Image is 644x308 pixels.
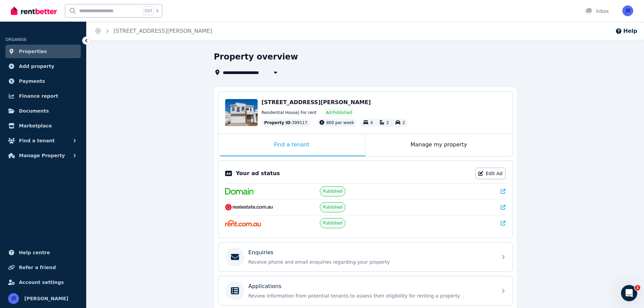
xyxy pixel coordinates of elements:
[19,62,54,70] span: Add property
[5,74,81,88] a: Payments
[114,28,212,34] a: [STREET_ADDRESS][PERSON_NAME]
[326,120,354,125] span: 800 per week
[218,276,512,305] a: ApplicationsReview information from potential tenants to assess their eligibility for renting a p...
[87,22,220,41] nav: Breadcrumb
[5,261,81,274] a: Refer a friend
[248,282,282,290] p: Applications
[248,259,493,265] p: Receive phone and email enquiries regarding your property
[218,134,365,156] div: Find a tenant
[19,278,64,286] span: Account settings
[19,151,65,160] span: Manage Property
[11,6,57,16] img: RentBetter
[5,45,81,58] a: Properties
[19,107,49,115] span: Documents
[5,149,81,162] button: Manage Property
[365,134,512,156] div: Manage my property
[635,285,640,290] span: 1
[386,120,389,125] span: 2
[225,204,273,211] img: RealEstate.com.au
[214,51,298,62] h1: Property overview
[326,110,352,115] span: Ad: Published
[264,120,291,125] span: Property ID
[5,276,81,289] a: Account settings
[5,119,81,133] a: Marketplace
[5,104,81,118] a: Documents
[248,248,273,257] p: Enquiries
[24,294,68,303] span: [PERSON_NAME]
[19,137,55,145] span: Find a tenant
[262,99,371,105] span: [STREET_ADDRESS][PERSON_NAME]
[262,110,316,115] span: Residential House | For rent
[19,263,56,271] span: Refer a friend
[5,89,81,103] a: Finance report
[370,120,373,125] span: 4
[19,248,50,257] span: Help centre
[143,6,153,15] span: Ctrl
[621,285,637,301] iframe: Intercom live chat
[262,119,310,127] div: : 399117
[19,122,52,130] span: Marketplace
[585,8,609,15] div: Inbox
[323,189,342,194] span: Published
[19,47,47,55] span: Properties
[475,168,506,179] a: Edit Ad
[402,120,405,125] span: 2
[5,246,81,259] a: Help centre
[236,169,280,177] p: Your ad status
[19,92,58,100] span: Finance report
[323,220,342,226] span: Published
[8,293,19,304] img: JACQUELINE BARRY
[248,292,493,299] p: Review information from potential tenants to assess their eligibility for renting a property
[218,242,512,271] a: EnquiriesReceive phone and email enquiries regarding your property
[156,8,159,14] span: k
[225,188,254,195] img: Domain.com.au
[5,60,81,73] a: Add property
[323,205,342,210] span: Published
[5,37,27,42] span: ORGANISE
[19,77,45,85] span: Payments
[5,134,81,147] button: Find a tenant
[622,5,633,16] img: JACQUELINE BARRY
[225,220,261,227] img: Rent.com.au
[615,27,637,35] button: Help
